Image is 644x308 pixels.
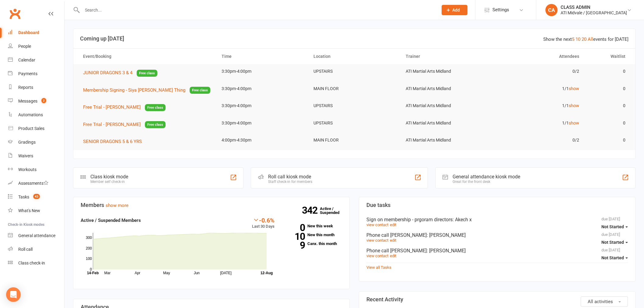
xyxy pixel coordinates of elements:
span: Add [452,8,460,12]
td: 3:30pm-4:00pm [216,116,308,130]
a: show [569,121,579,125]
div: Automations [18,112,43,117]
th: Trainer [400,49,492,64]
h3: Recent Activity [366,296,628,303]
a: General attendance kiosk mode [8,229,64,243]
span: 43 [33,194,40,199]
a: Gradings [8,135,64,149]
a: Tasks 43 [8,190,64,204]
div: Class kiosk mode [90,174,128,180]
a: Class kiosk mode [8,256,64,270]
input: Search... [80,6,434,14]
div: Assessments [18,181,48,186]
a: show more [106,203,128,208]
td: MAIN FLOOR [308,133,400,147]
strong: 0 [284,223,305,232]
td: UPSTAIRS [308,116,400,130]
span: 2 [41,98,46,103]
div: Class check-in [18,261,45,265]
td: 4:00pm-4:30pm [216,133,308,147]
a: Workouts [8,163,64,177]
strong: 10 [284,232,305,241]
div: People [18,44,31,49]
div: Workouts [18,167,37,172]
div: Messages [18,99,37,103]
div: Gradings [18,140,36,145]
div: -0.6% [252,217,275,223]
a: view contact [366,254,388,258]
span: : [PERSON_NAME] [427,232,466,238]
div: Waivers [18,153,33,158]
th: Attendees [492,49,585,64]
div: Calendar [18,58,35,62]
div: Last 30 Days [252,217,275,230]
div: Sign on membership - prgoram directors [366,217,628,222]
button: Membership Signing - Siya [PERSON_NAME] ThingFree class [83,86,210,94]
a: Reports [8,81,64,94]
span: Free class [145,121,166,128]
div: Roll call kiosk mode [268,174,312,180]
span: All activities [588,299,613,304]
td: ATI Martial Arts Midland [400,116,492,130]
a: Clubworx [7,6,23,21]
th: Waitlist [585,49,631,64]
td: 0 [585,64,631,79]
td: 0/2 [492,133,585,147]
button: Not Started [601,252,628,263]
div: Reports [18,85,33,90]
a: View all Tasks [366,265,391,270]
button: Not Started [601,221,628,232]
td: ATI Martial Arts Midland [400,99,492,113]
a: Messages 2 [8,94,64,108]
strong: 9 [284,241,305,250]
span: : [PERSON_NAME] [427,248,466,254]
td: 3:30pm-4:00pm [216,82,308,96]
a: show [569,103,579,108]
div: Phone call [PERSON_NAME] [366,248,628,254]
div: Product Sales [18,126,44,131]
a: What's New [8,204,64,218]
h3: Coming up [DATE] [80,36,628,42]
button: Add [442,5,467,15]
a: Payments [8,67,64,81]
td: 1/1 [492,116,585,130]
td: 1/1 [492,82,585,96]
td: 0 [585,133,631,147]
div: Phone call [PERSON_NAME] [366,232,628,238]
td: 0 [585,82,631,96]
span: Free Trial - [PERSON_NAME] [83,122,141,127]
div: What's New [18,208,40,213]
span: : Akech x [453,217,472,222]
span: JUNIOR DRAGONS 3 & 4 [83,70,132,75]
div: General attendance kiosk mode [453,174,520,180]
a: view contact [366,238,388,243]
a: Roll call [8,243,64,256]
div: CLASS ADMIN [561,5,627,10]
span: Membership Signing - Siya [PERSON_NAME] Thing [83,87,185,93]
a: Assessments [8,177,64,190]
span: Not Started [601,240,624,245]
h3: Due tasks [366,202,628,208]
th: Location [308,49,400,64]
span: Settings [492,3,509,17]
div: Roll call [18,247,33,252]
td: ATI Martial Arts Midland [400,82,492,96]
h3: Members [81,202,342,208]
a: 10 [576,37,580,42]
td: 1/1 [492,99,585,113]
a: view contact [366,222,388,227]
a: edit [390,238,396,243]
a: All [588,37,593,42]
a: Dashboard [8,26,64,40]
span: Free Trial - [PERSON_NAME] [83,104,141,110]
td: ATI Martial Arts Midland [400,64,492,79]
a: Waivers [8,149,64,163]
td: 3:30pm-4:00pm [216,64,308,79]
a: Product Sales [8,122,64,135]
a: edit [390,254,396,258]
span: Free class [145,104,166,111]
div: Dashboard [18,30,39,35]
div: Tasks [18,194,29,199]
div: ATI Midvale / [GEOGRAPHIC_DATA] [561,10,627,16]
td: 3:30pm-4:00pm [216,99,308,113]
